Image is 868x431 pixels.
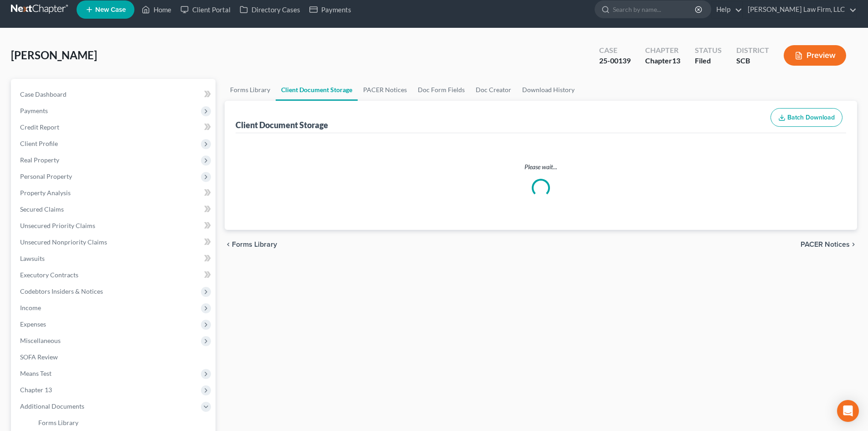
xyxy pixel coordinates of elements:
[176,1,235,18] a: Client Portal
[20,402,84,410] span: Additional Documents
[276,79,358,101] a: Client Document Storage
[770,108,842,127] button: Batch Download
[13,201,216,218] a: Secured Claims
[20,107,48,114] span: Payments
[20,304,41,312] span: Income
[13,185,216,201] a: Property Analysis
[225,241,232,248] i: chevron_left
[20,254,45,262] span: Lawsuits
[358,79,412,101] a: PACER Notices
[13,86,216,103] a: Case Dashboard
[20,172,72,180] span: Personal Property
[695,56,722,66] div: Filed
[13,218,216,234] a: Unsecured Priority Claims
[712,1,742,18] a: Help
[232,241,277,248] span: Forms Library
[784,45,846,66] button: Preview
[20,320,46,328] span: Expenses
[695,45,722,56] div: Status
[95,6,126,13] span: New Case
[787,114,835,121] span: Batch Download
[20,189,71,197] span: Property Analysis
[470,79,517,101] a: Doc Creator
[20,353,58,361] span: SOFA Review
[672,56,680,65] span: 13
[11,48,97,62] span: [PERSON_NAME]
[20,238,107,246] span: Unsecured Nonpriority Claims
[517,79,580,101] a: Download History
[599,56,631,66] div: 25-00139
[237,162,844,171] p: Please wait...
[13,119,216,135] a: Credit Report
[736,56,769,66] div: SCB
[137,1,176,18] a: Home
[20,386,52,394] span: Chapter 13
[13,349,216,365] a: SOFA Review
[743,1,857,18] a: [PERSON_NAME] Law Firm, LLC
[20,369,51,377] span: Means Test
[305,1,356,18] a: Payments
[20,123,59,131] span: Credit Report
[13,250,216,267] a: Lawsuits
[20,337,61,344] span: Miscellaneous
[13,267,216,283] a: Executory Contracts
[20,90,67,98] span: Case Dashboard
[645,45,680,56] div: Chapter
[801,241,857,248] button: PACER Notices chevron_right
[20,205,64,213] span: Secured Claims
[20,140,58,147] span: Client Profile
[412,79,470,101] a: Doc Form Fields
[235,1,305,18] a: Directory Cases
[837,400,859,422] div: Open Intercom Messenger
[736,45,769,56] div: District
[225,79,276,101] a: Forms Library
[20,287,103,295] span: Codebtors Insiders & Notices
[31,415,216,431] a: Forms Library
[599,45,631,56] div: Case
[850,241,857,248] i: chevron_right
[20,156,59,164] span: Real Property
[20,271,78,279] span: Executory Contracts
[236,119,328,130] div: Client Document Storage
[20,222,95,229] span: Unsecured Priority Claims
[645,56,680,66] div: Chapter
[613,1,696,18] input: Search by name...
[13,234,216,250] a: Unsecured Nonpriority Claims
[38,419,78,426] span: Forms Library
[801,241,850,248] span: PACER Notices
[225,241,277,248] button: chevron_left Forms Library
